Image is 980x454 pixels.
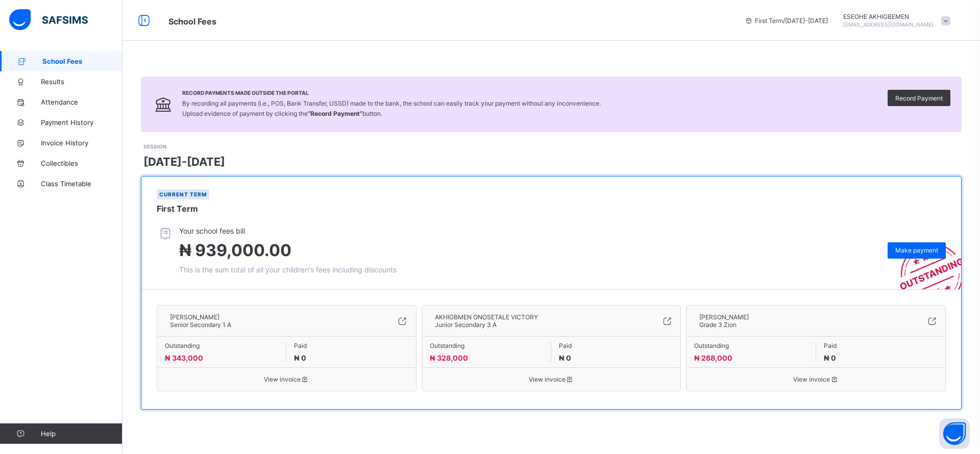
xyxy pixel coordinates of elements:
img: safsims [9,9,88,31]
span: First Term [157,204,198,214]
span: ₦ 328,000 [430,354,468,362]
span: ₦ 0 [559,354,571,362]
span: ₦ 343,000 [165,354,203,362]
span: Paid [294,342,408,349]
span: ESEOHE AKHIGBEMEN [843,13,934,20]
span: Outstanding [694,342,807,349]
span: Senior Secondary 1 A [170,321,231,329]
img: outstanding-stamp.3c148f88c3ebafa6da95868fa43343a1.svg [887,231,961,289]
b: “Record Payment” [308,110,362,117]
span: By recording all payments (i.e., POS, Bank Transfer, USSD) made to the bank, the school can easil... [182,99,601,117]
span: Invoice History [41,139,122,147]
span: Outstanding [430,342,543,349]
span: Junior Secondary 3 A [435,321,497,329]
span: Help [41,430,122,438]
span: Outstanding [165,342,278,349]
div: ESEOHEAKHIGBEMEN [838,13,955,28]
span: Results [41,78,122,86]
span: Payment History [41,118,122,127]
span: Attendance [41,98,122,106]
span: Record Payments Made Outside the Portal [182,90,601,96]
span: [DATE]-[DATE] [143,155,225,168]
span: Paid [559,342,673,349]
span: Make payment [895,246,938,254]
span: session/term information [745,17,828,24]
span: Class Timetable [41,180,122,188]
span: View invoice [165,375,408,383]
span: ₦ 0 [294,354,306,362]
span: School Fees [168,16,216,27]
span: [PERSON_NAME] [170,313,231,321]
span: View invoice [430,375,673,383]
span: Your school fees bill [179,226,397,235]
span: This is the sum total of all your children's fees including discounts [179,265,397,274]
span: Grade 3 Zion [699,321,737,329]
span: School Fees [42,57,122,65]
span: ₦ 939,000.00 [179,240,291,260]
span: Paid [824,342,938,349]
span: View invoice [694,375,938,383]
button: Open asap [939,418,970,449]
span: AKHIGBMEN ONOSETALE VICTORY [435,313,538,321]
span: [EMAIL_ADDRESS][DOMAIN_NAME] [843,21,934,28]
span: ₦ 0 [824,354,836,362]
span: Record Payment [895,94,943,102]
span: Current term [159,191,207,197]
span: SESSION [143,143,166,149]
span: Collectibles [41,159,122,167]
span: [PERSON_NAME] [699,313,749,321]
span: ₦ 268,000 [694,354,732,362]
